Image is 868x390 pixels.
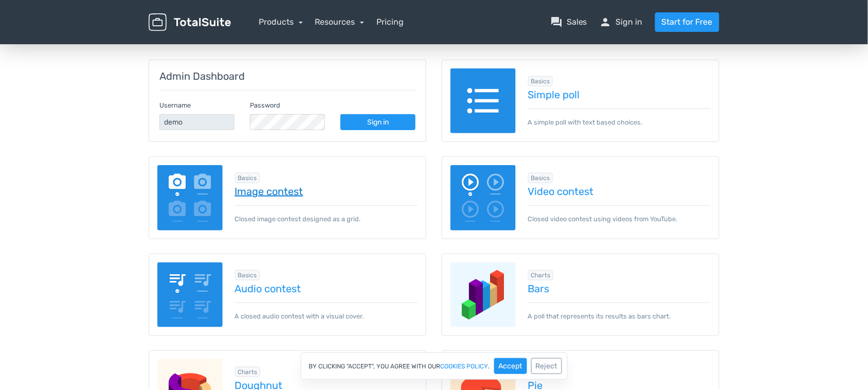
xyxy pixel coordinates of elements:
[528,270,554,280] span: Browse all in Charts
[550,16,563,28] span: question_answer
[149,13,231,31] img: TotalSuite for WordPress
[235,270,260,280] span: Browse all in Basics
[531,358,562,374] button: Reject
[250,100,280,110] label: Password
[235,205,418,224] p: Closed image contest designed as a grid.
[450,68,516,134] img: text-poll.png
[235,303,418,321] p: A closed audio contest with a visual cover.
[159,70,415,82] h5: Admin Dashboard
[259,17,303,27] a: Products
[655,12,719,32] a: Start for Free
[159,100,191,110] label: Username
[157,165,223,231] img: image-poll.png
[340,114,415,130] a: Sign in
[528,109,711,127] p: A simple poll with text based choices.
[528,76,553,86] span: Browse all in Basics
[550,16,587,28] a: question_answerSales
[528,186,711,197] a: Video contest
[301,352,568,380] div: By clicking "Accept", you agree with our .
[528,283,711,294] a: Bars
[315,17,365,27] a: Resources
[235,283,418,294] a: Audio contest
[528,303,711,321] p: A poll that represents its results as bars chart.
[235,186,418,197] a: Image contest
[450,262,516,328] img: charts-bars.png
[494,358,527,374] button: Accept
[528,205,711,224] p: Closed video contest using videos from YouTube.
[528,173,553,183] span: Browse all in Basics
[600,16,612,28] span: person
[528,89,711,100] a: Simple poll
[441,363,489,369] a: cookies policy
[450,165,516,231] img: video-poll.png
[157,262,223,328] img: audio-poll.png
[600,16,643,28] a: personSign in
[376,16,404,28] a: Pricing
[235,173,260,183] span: Browse all in Basics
